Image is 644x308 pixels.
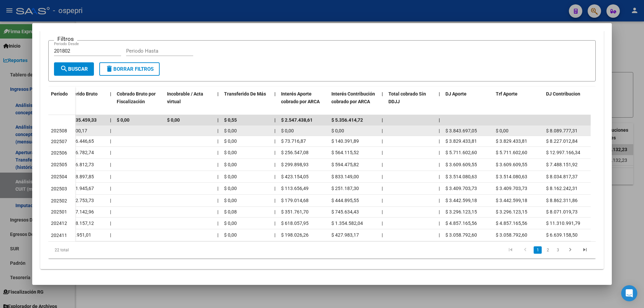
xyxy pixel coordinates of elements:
[439,162,440,167] span: |
[554,246,562,254] a: 3
[331,209,359,214] span: $ 745.634,43
[281,186,309,191] span: $ 113.656,49
[217,138,218,144] span: |
[281,174,309,179] span: $ 423.154,05
[445,209,477,214] span: $ 3.296.123,15
[439,209,440,214] span: |
[436,87,443,116] datatable-header-cell: |
[224,198,237,203] span: $ 0,00
[546,150,580,155] span: $ 12.997.166,34
[274,150,275,155] span: |
[274,209,275,214] span: |
[382,117,383,123] span: |
[519,246,532,254] a: go to previous page
[439,221,440,226] span: |
[60,221,94,226] span: $ 16.168.157,12
[382,198,383,203] span: |
[331,232,359,238] span: $ 427.983,17
[217,91,219,97] span: |
[107,87,114,116] datatable-header-cell: |
[331,174,359,179] span: $ 833.149,00
[274,198,275,203] span: |
[439,232,440,238] span: |
[493,87,543,116] datatable-header-cell: Trf Aporte
[224,232,237,238] span: $ 0,00
[281,232,309,238] span: $ 198.026,26
[274,174,275,179] span: |
[224,162,237,167] span: $ 0,00
[543,87,594,116] datatable-header-cell: DJ Contribucion
[382,209,383,214] span: |
[382,162,383,167] span: |
[281,162,309,167] span: $ 299.898,93
[51,198,67,203] span: 202502
[217,174,218,179] span: |
[60,91,98,104] span: Transferido Bruto ARCA
[105,66,154,72] span: Borrar Filtros
[217,150,218,155] span: |
[544,246,552,254] a: 2
[496,221,527,226] span: $ 4.857.165,56
[504,246,517,254] a: go to first page
[331,221,363,226] span: $ 1.354.582,04
[224,117,237,123] span: $ 0,55
[60,117,97,123] span: $ 201.835.459,33
[60,174,94,179] span: $ 11.548.897,85
[51,162,67,167] span: 202505
[274,91,276,97] span: |
[51,128,67,133] span: 202508
[48,242,157,258] div: 22 total
[445,174,477,179] span: $ 3.514.080,63
[217,117,219,123] span: |
[281,138,306,144] span: $ 73.716,87
[445,198,477,203] span: $ 3.442.599,18
[331,186,359,191] span: $ 251.187,30
[546,221,580,226] span: $ 11.310.991,79
[382,186,383,191] span: |
[110,117,111,123] span: |
[60,198,94,203] span: $ 12.302.753,73
[496,174,527,179] span: $ 3.514.080,63
[60,209,94,214] span: $ 11.367.142,96
[110,174,111,179] span: |
[224,174,237,179] span: $ 0,00
[274,221,275,226] span: |
[117,117,129,123] span: $ 0,00
[331,198,359,203] span: $ 444.895,55
[60,162,94,167] span: $ 11.086.812,73
[382,232,383,238] span: |
[382,138,383,144] span: |
[496,209,527,214] span: $ 3.296.123,15
[439,138,440,144] span: |
[546,198,578,203] span: $ 8.862.311,86
[217,221,218,226] span: |
[496,128,508,133] span: $ 0,00
[110,128,111,133] span: |
[379,87,386,116] datatable-header-cell: |
[51,174,67,179] span: 202504
[51,233,67,238] span: 202411
[439,174,440,179] span: |
[564,246,577,254] a: go to next page
[281,209,309,214] span: $ 351.761,70
[217,209,218,214] span: |
[110,91,111,97] span: |
[546,91,580,97] span: DJ Contribucion
[331,117,363,123] span: $ 5.356.414,72
[51,221,67,226] span: 202412
[496,150,527,155] span: $ 5.711.602,60
[224,221,237,226] span: $ 0,00
[281,128,294,133] span: $ 0,00
[546,174,578,179] span: $ 8.034.817,37
[54,62,94,76] button: Buscar
[110,221,111,226] span: |
[546,209,578,214] span: $ 8.071.019,73
[281,117,313,123] span: $ 2.547.438,61
[57,87,107,116] datatable-header-cell: Transferido Bruto ARCA
[439,186,440,191] span: |
[110,162,111,167] span: |
[224,150,237,155] span: $ 0,00
[60,186,94,191] span: $ 11.571.945,67
[281,91,320,104] span: Interés Aporte cobrado por ARCA
[274,232,275,238] span: |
